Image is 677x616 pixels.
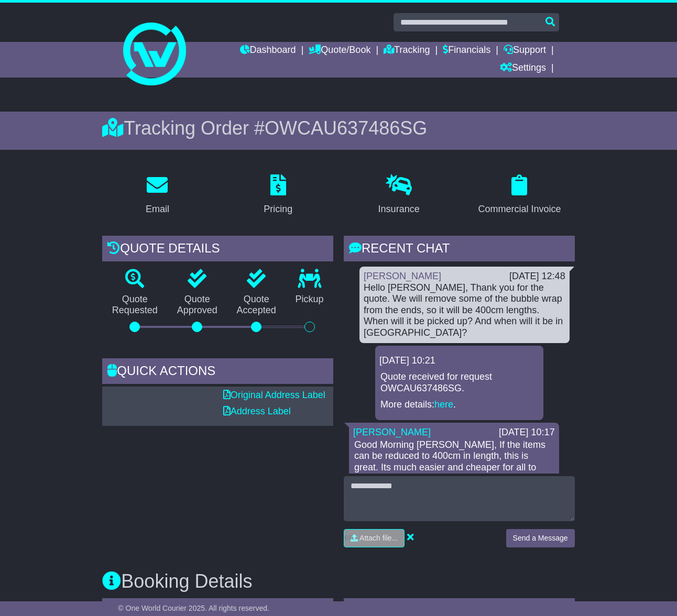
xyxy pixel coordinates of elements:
[378,202,420,216] div: Insurance
[509,271,565,282] div: [DATE] 12:48
[102,117,574,139] div: Tracking Order #
[354,439,554,530] p: Good Morning [PERSON_NAME], If the items can be reduced to 400cm in length, this is great. Its mu...
[102,294,167,316] p: Quote Requested
[265,117,427,139] span: OWCAU637486SG
[443,42,490,60] a: Financials
[499,427,555,438] div: [DATE] 10:17
[379,355,539,367] div: [DATE] 10:21
[102,571,574,592] h3: Booking Details
[227,294,286,316] p: Quote Accepted
[286,294,333,305] p: Pickup
[478,202,561,216] div: Commercial Invoice
[102,358,333,387] div: Quick Actions
[384,42,430,60] a: Tracking
[434,399,453,410] a: here
[257,171,299,220] a: Pricing
[380,371,538,394] p: Quote received for request OWCAU637486SG.
[167,294,227,316] p: Quote Approved
[364,271,441,281] a: [PERSON_NAME]
[353,427,431,437] a: [PERSON_NAME]
[506,529,575,547] button: Send a Message
[380,399,538,411] p: More details: .
[223,390,325,400] a: Original Address Label
[240,42,296,60] a: Dashboard
[139,171,176,220] a: Email
[118,604,269,612] span: © One World Courier 2025. All rights reserved.
[471,171,567,220] a: Commercial Invoice
[309,42,370,60] a: Quote/Book
[372,171,427,220] a: Insurance
[264,202,292,216] div: Pricing
[146,202,169,216] div: Email
[364,282,565,339] div: Hello [PERSON_NAME], Thank you for the quote. We will remove some of the bubble wrap from the end...
[500,60,546,78] a: Settings
[344,236,575,264] div: RECENT CHAT
[504,42,546,60] a: Support
[223,406,291,416] a: Address Label
[102,236,333,264] div: Quote Details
